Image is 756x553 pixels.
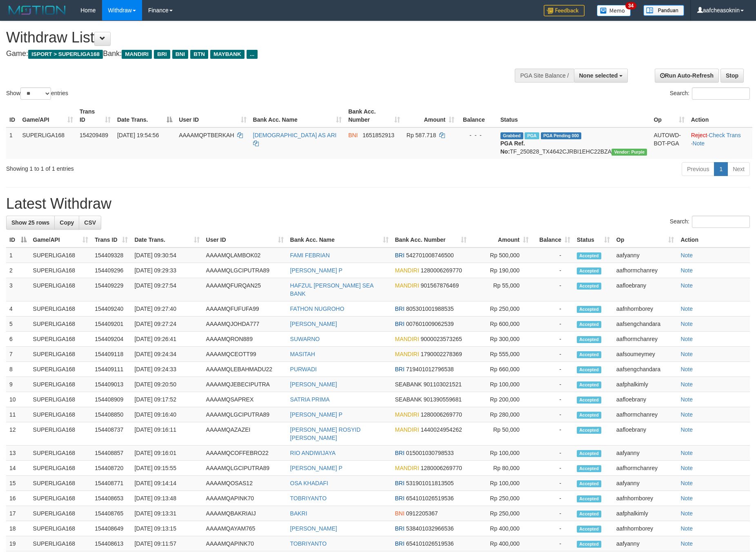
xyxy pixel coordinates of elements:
td: 4 [6,301,30,317]
input: Search: [692,87,750,100]
td: AAAAMQAZAZEI [203,422,287,446]
th: Date Trans.: activate to sort column descending [114,104,176,127]
td: 5 [6,317,30,332]
a: [DEMOGRAPHIC_DATA] AS ARI [253,132,337,138]
span: Accepted [577,351,601,358]
td: - [532,347,574,362]
td: aafhormchanrey [613,407,678,422]
a: Note [680,411,693,418]
a: [PERSON_NAME] [290,321,337,327]
th: Date Trans.: activate to sort column ascending [131,232,202,248]
span: Show 25 rows [11,219,49,226]
td: Rp 300,000 [470,332,531,347]
td: [DATE] 09:24:34 [131,347,202,362]
span: BTN [190,50,208,59]
td: aafhormchanrey [613,263,678,278]
td: AAAAMQLGCIPUTRA89 [203,263,287,278]
span: Rp 587.718 [407,132,436,138]
span: Copy 531901011813505 to clipboard [406,480,454,486]
a: FATHON NUGROHO [290,305,345,312]
th: Action [688,104,752,127]
td: · · [688,127,752,159]
a: Note [680,351,693,357]
img: Button%20Memo.svg [597,5,631,16]
td: AAAAMQRON889 [203,332,287,347]
td: AAAAMQLGCIPUTRA89 [203,461,287,476]
td: [DATE] 09:30:54 [131,248,202,263]
td: SUPERLIGA168 [30,263,92,278]
h1: Latest Withdraw [6,196,750,212]
span: BRI [395,252,405,259]
td: SUPERLIGA168 [30,422,92,446]
td: 154409204 [91,332,131,347]
td: SUPERLIGA168 [30,362,92,377]
th: Action [677,232,750,248]
a: Note [693,140,705,147]
a: Note [680,525,693,532]
h1: Withdraw List [6,29,496,46]
td: SUPERLIGA168 [30,446,92,461]
th: User ID: activate to sort column ascending [176,104,249,127]
td: AAAAMQFURQAN25 [203,278,287,301]
a: [PERSON_NAME] P [290,411,342,418]
a: [PERSON_NAME] [290,381,337,388]
a: Note [680,540,693,547]
td: - [532,332,574,347]
th: ID: activate to sort column descending [6,232,30,248]
td: [DATE] 09:27:40 [131,301,202,317]
b: PGA Ref. No: [500,140,525,155]
a: Note [680,305,693,312]
td: Rp 100,000 [470,476,531,491]
span: Accepted [577,306,601,313]
img: Feedback.jpg [544,5,585,16]
td: - [532,377,574,392]
td: 154409013 [91,377,131,392]
td: Rp 55,000 [470,278,531,301]
label: Search: [670,87,750,100]
td: aafyanny [613,476,678,491]
span: Copy [60,219,74,226]
img: MOTION_logo.png [6,4,68,16]
td: 14 [6,461,30,476]
button: None selected [574,69,628,83]
a: Stop [720,69,744,83]
span: Copy 901567876469 to clipboard [421,282,459,289]
input: Search: [692,216,750,228]
td: [DATE] 09:13:48 [131,491,202,506]
span: Accepted [577,283,601,290]
th: Bank Acc. Name: activate to sort column ascending [250,104,345,127]
span: ISPORT > SUPERLIGA168 [28,50,103,59]
td: - [532,301,574,317]
span: MANDIRI [395,282,419,289]
td: aafloebrany [613,422,678,446]
span: MANDIRI [395,426,419,433]
a: Note [680,495,693,502]
span: Accepted [577,252,601,259]
span: Accepted [577,268,601,274]
span: Copy 015001030798533 to clipboard [406,450,454,456]
span: BRI [395,480,405,486]
td: - [532,392,574,407]
td: 9 [6,377,30,392]
th: User ID: activate to sort column ascending [203,232,287,248]
td: AAAAMQAPINK70 [203,491,287,506]
td: 154408909 [91,392,131,407]
a: Run Auto-Refresh [655,69,719,83]
th: ID [6,104,19,127]
th: Bank Acc. Name: activate to sort column ascending [287,232,392,248]
td: 154409201 [91,317,131,332]
span: MANDIRI [395,465,419,471]
td: Rp 80,000 [470,461,531,476]
td: - [532,491,574,506]
span: Accepted [577,465,601,472]
td: AAAAMQBAKRIAIJ [203,506,287,521]
span: AAAAMQPTBERKAH [179,132,234,138]
td: 1 [6,127,19,159]
span: BNI [348,132,358,138]
span: Copy 542701008746500 to clipboard [406,252,454,259]
span: MAYBANK [210,50,245,59]
span: Copy 9000023573265 to clipboard [421,336,462,342]
a: Note [680,267,693,274]
span: ... [247,50,258,59]
td: [DATE] 09:20:50 [131,377,202,392]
